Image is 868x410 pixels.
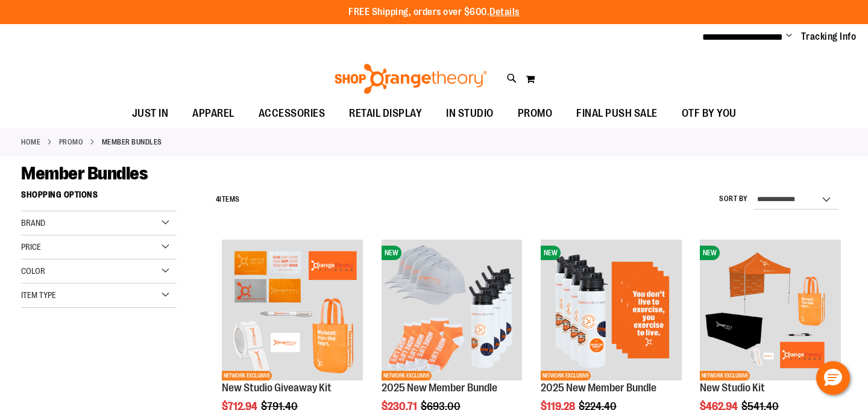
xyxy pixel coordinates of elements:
[222,240,363,380] img: New Studio Giveaway Kit
[259,100,325,127] span: ACCESSORIES
[700,240,841,380] img: New Studio Kit
[222,382,332,394] a: New Studio Giveaway Kit
[337,100,434,128] a: RETAIL DISPLAY
[541,371,591,380] span: NETWORK EXCLUSIVE
[700,246,720,260] span: NEW
[670,100,749,128] a: OTF BY YOU
[489,7,520,17] a: Details
[21,163,148,184] span: Member Bundles
[434,100,506,128] a: IN STUDIO
[382,371,432,380] span: NETWORK EXCLUSIVE
[700,371,750,380] span: NETWORK EXCLUSIVE
[216,190,240,209] h2: Items
[192,100,234,127] span: APPAREL
[801,30,857,43] a: Tracking Info
[222,371,272,380] span: NETWORK EXCLUSIVE
[382,382,497,394] a: 2025 New Member Bundle
[216,195,220,203] span: 4
[816,361,850,395] button: Hello, have a question? Let’s chat.
[576,100,658,127] span: FINAL PUSH SALE
[564,100,670,128] a: FINAL PUSH SALE
[719,194,748,204] label: Sort By
[21,266,45,276] span: Color
[21,290,56,300] span: Item Type
[700,382,765,394] a: New Studio Kit
[21,242,41,252] span: Price
[506,100,565,127] a: PROMO
[21,218,45,228] span: Brand
[700,240,841,382] a: New Studio KitNEWNETWORK EXCLUSIVE
[348,5,520,19] p: FREE Shipping, orders over $600.
[541,240,682,382] a: 2025 New Member BundleNEWNETWORK EXCLUSIVE
[333,64,489,94] img: Shop Orangetheory
[682,100,737,127] span: OTF BY YOU
[102,137,162,148] strong: Member Bundles
[21,184,177,211] strong: Shopping Options
[382,246,401,260] span: NEW
[518,100,553,127] span: PROMO
[349,100,422,127] span: RETAIL DISPLAY
[786,31,792,43] button: Account menu
[541,382,656,394] a: 2025 New Member Bundle
[382,240,523,380] img: 2025 New Member Bundle
[59,137,84,148] a: PROMO
[541,240,682,380] img: 2025 New Member Bundle
[446,100,494,127] span: IN STUDIO
[541,246,561,260] span: NEW
[180,100,247,128] a: APPAREL
[120,100,181,128] a: JUST IN
[382,240,523,382] a: 2025 New Member BundleNEWNETWORK EXCLUSIVE
[132,100,169,127] span: JUST IN
[21,137,40,148] a: Home
[222,240,363,382] a: New Studio Giveaway KitNETWORK EXCLUSIVE
[247,100,338,128] a: ACCESSORIES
